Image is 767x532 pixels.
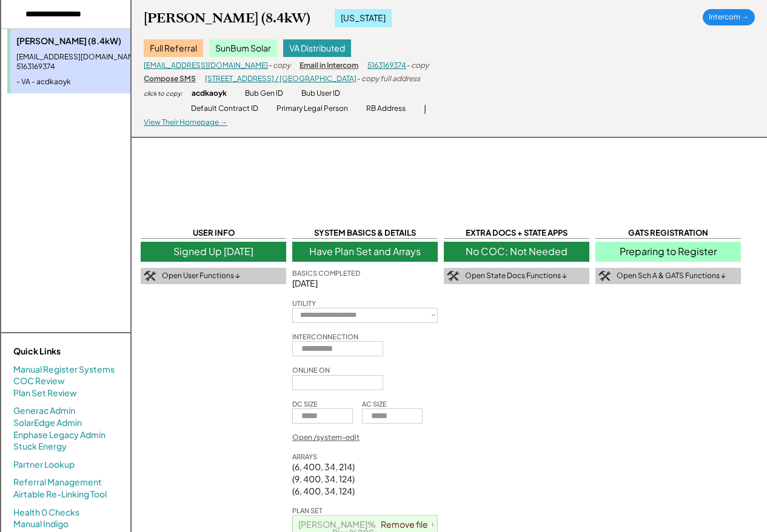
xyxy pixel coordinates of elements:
div: Quick Links [13,345,135,357]
div: [PERSON_NAME] (8.4kW) [144,10,310,27]
div: - copy [406,61,429,71]
a: COC Review [13,375,65,387]
div: Email in Intercom [300,61,358,71]
div: DC SIZE [292,399,318,408]
a: Partner Lookup [13,459,75,471]
div: acdkaoyk [192,88,227,99]
div: [PERSON_NAME] (8.4kW) [16,35,165,47]
div: EXTRA DOCS + STATE APPS [444,227,589,239]
div: - copy full address [357,74,420,84]
a: Manual Register Systems [13,364,115,376]
div: - copy [268,61,290,71]
a: [EMAIL_ADDRESS][DOMAIN_NAME] [144,61,268,70]
div: click to copy: [144,89,183,98]
div: VA Distributed [283,39,351,58]
a: Referral Management [13,476,102,488]
div: Intercom → [703,9,755,25]
div: [EMAIL_ADDRESS][DOMAIN_NAME] - 5163169374 [16,52,165,73]
div: Bub Gen ID [245,88,283,99]
a: Stuck Energy [13,441,67,453]
div: Open /system-edit [292,433,360,443]
a: Health 0 Checks [13,507,79,519]
img: tool-icon.png [598,271,611,282]
a: 5163169374 [367,61,406,70]
div: AC SIZE [362,399,387,408]
div: Primary Legal Person [276,104,348,114]
div: Have Plan Set and Arrays [292,242,438,261]
div: GATS REGISTRATION [595,227,741,239]
img: tool-icon.png [144,271,156,282]
div: PLAN SET [292,506,323,515]
div: Bub User ID [301,88,340,99]
a: Generac Admin [13,405,75,417]
div: SYSTEM BASICS & DETAILS [292,227,438,239]
a: Airtable Re-Linking Tool [13,488,107,500]
div: View Their Homepage → [144,118,227,128]
div: Full Referral [144,39,203,58]
a: SolarEdge Admin [13,417,82,429]
img: tool-icon.png [447,271,459,282]
div: USER INFO [141,227,286,239]
div: UTILITY [292,299,316,308]
div: Open User Functions ↓ [162,271,240,281]
a: Manual Indigo [13,518,69,530]
div: | [424,103,426,115]
a: Enphase Legacy Admin [13,429,106,441]
div: BASICS COMPLETED [292,268,360,278]
div: [DATE] [292,278,438,290]
div: SunBum Solar [209,39,277,58]
div: INTERCONNECTION [292,332,358,341]
div: Preparing to Register [595,242,741,261]
a: Plan Set Review [13,387,77,399]
div: Open State Docs Functions ↓ [465,271,567,281]
a: [STREET_ADDRESS] / [GEOGRAPHIC_DATA] [205,74,357,83]
div: [US_STATE] [335,9,392,27]
div: Signed Up [DATE] [141,242,286,261]
div: No COC; Not Needed [444,242,589,261]
div: (6, 400, 34, 214) (9, 400, 34, 124) (6, 400, 34, 124) [292,461,355,497]
div: ARRAYS [292,452,317,461]
div: Default Contract ID [191,104,258,114]
div: - VA - acdkaoyk [16,77,165,87]
div: Compose SMS [144,74,196,84]
div: ONLINE ON [292,365,330,374]
div: RB Address [366,104,406,114]
div: Open Sch A & GATS Functions ↓ [617,271,726,281]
